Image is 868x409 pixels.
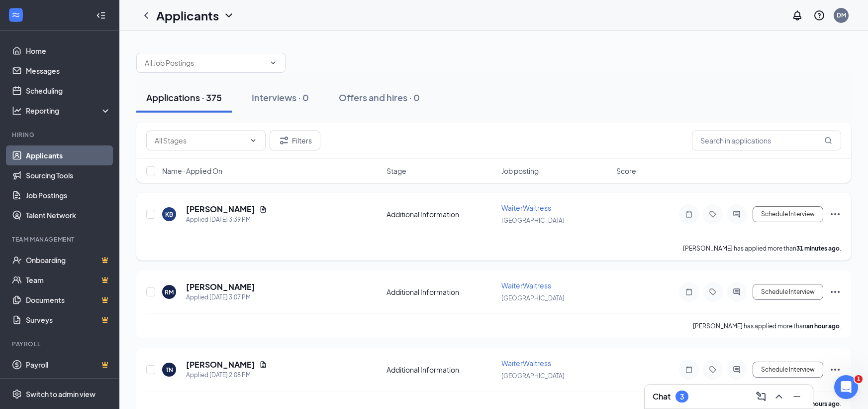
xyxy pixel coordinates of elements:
div: Applied [DATE] 2:08 PM [186,370,267,380]
span: [GEOGRAPHIC_DATA] [501,294,565,302]
svg: ChevronDown [269,59,277,67]
div: Applications · 375 [146,91,222,104]
div: Payroll [12,340,109,348]
svg: ComposeMessage [755,391,767,403]
a: Messages [26,61,111,81]
svg: Ellipses [829,286,841,298]
svg: WorkstreamLogo [11,10,21,20]
svg: Analysis [12,106,22,116]
a: PayrollCrown [26,355,111,375]
span: Stage [386,166,406,176]
input: Search in applications [692,131,841,150]
svg: Document [259,361,267,369]
svg: QuestionInfo [813,9,825,21]
iframe: Intercom live chat [834,375,858,399]
div: Applied [DATE] 3:07 PM [186,292,255,302]
svg: ActiveChat [731,366,743,374]
svg: Document [259,205,267,213]
a: Home [26,41,111,61]
svg: Collapse [96,10,106,20]
button: Filter Filters [270,131,320,150]
a: Applicants [26,145,111,165]
svg: ChevronDown [223,9,235,21]
span: Score [616,166,636,176]
span: WaiterWaitress [501,281,551,290]
b: an hour ago [806,322,840,330]
h3: Chat [653,391,671,402]
div: Additional Information [386,365,495,375]
div: RM [165,288,174,296]
span: [GEOGRAPHIC_DATA] [501,372,565,380]
a: Job Postings [26,185,111,205]
h1: Applicants [156,7,219,24]
input: All Stages [155,135,245,146]
svg: Ellipses [829,364,841,376]
div: Switch to admin view [26,389,96,399]
a: DocumentsCrown [26,290,111,310]
svg: Note [683,210,695,218]
svg: Tag [707,288,719,296]
span: WaiterWaitress [501,359,551,368]
h5: [PERSON_NAME] [186,281,255,292]
div: Additional Information [386,287,495,297]
div: Hiring [12,131,109,139]
button: Minimize [789,389,805,405]
svg: Ellipses [829,208,841,220]
h5: [PERSON_NAME] [186,359,255,370]
a: SurveysCrown [26,310,111,330]
svg: Minimize [791,391,803,403]
svg: ChevronDown [249,136,257,144]
h5: [PERSON_NAME] [186,204,255,215]
div: Team Management [12,235,109,244]
svg: Filter [278,135,290,146]
p: [PERSON_NAME] has applied more than . [693,322,841,330]
span: Job posting [501,166,539,176]
button: Schedule Interview [753,284,823,300]
div: 3 [680,393,684,401]
div: Applied [DATE] 3:39 PM [186,215,267,225]
span: [GEOGRAPHIC_DATA] [501,217,565,224]
span: WaiterWaitress [501,203,551,212]
svg: Tag [707,210,719,218]
svg: ActiveChat [731,288,743,296]
svg: ActiveChat [731,210,743,218]
svg: Tag [707,366,719,374]
b: 31 minutes ago [796,245,840,252]
a: OnboardingCrown [26,250,111,270]
span: Name · Applied On [162,166,222,176]
svg: Note [683,288,695,296]
div: KB [165,210,173,219]
a: Sourcing Tools [26,165,111,185]
svg: ChevronUp [773,391,785,403]
svg: MagnifyingGlass [824,136,832,144]
button: Schedule Interview [753,362,823,378]
div: Offers and hires · 0 [339,91,420,104]
a: Scheduling [26,81,111,101]
svg: Note [683,366,695,374]
button: ComposeMessage [753,389,769,405]
span: 1 [855,375,863,383]
div: Reporting [26,106,111,116]
input: All Job Postings [145,57,265,68]
button: ChevronUp [771,389,787,405]
div: TN [166,366,173,374]
button: Schedule Interview [753,206,823,222]
p: [PERSON_NAME] has applied more than . [683,244,841,253]
div: DM [837,11,846,19]
svg: Notifications [791,9,803,21]
div: Additional Information [386,209,495,219]
svg: Settings [12,389,22,399]
b: 2 hours ago [807,400,840,408]
div: Interviews · 0 [252,91,309,104]
svg: ChevronLeft [140,9,152,21]
a: Talent Network [26,205,111,225]
a: TeamCrown [26,270,111,290]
